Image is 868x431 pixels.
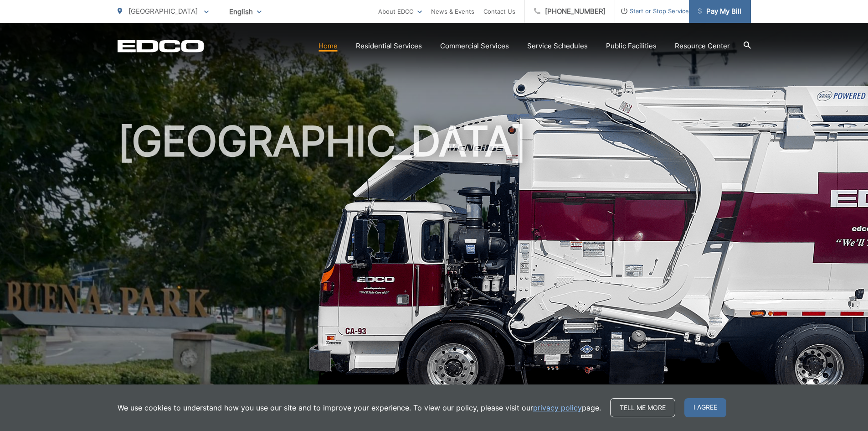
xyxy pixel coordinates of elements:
h1: [GEOGRAPHIC_DATA] [118,119,751,407]
span: Pay My Bill [698,6,741,17]
a: News & Events [431,6,474,17]
p: We use cookies to understand how you use our site and to improve your experience. To view our pol... [118,402,601,413]
span: [GEOGRAPHIC_DATA] [128,7,198,16]
a: Service Schedules [527,41,588,52]
span: English [222,4,268,20]
a: Public Facilities [606,41,657,52]
a: Residential Services [356,41,422,52]
a: Commercial Services [440,41,509,52]
a: privacy policy [533,402,582,413]
a: Home [318,41,338,52]
a: Resource Center [675,41,730,52]
a: EDCD logo. Return to the homepage. [118,40,204,52]
span: I agree [684,398,726,417]
a: Contact Us [483,6,515,17]
a: About EDCO [378,6,422,17]
a: Tell me more [610,398,675,417]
